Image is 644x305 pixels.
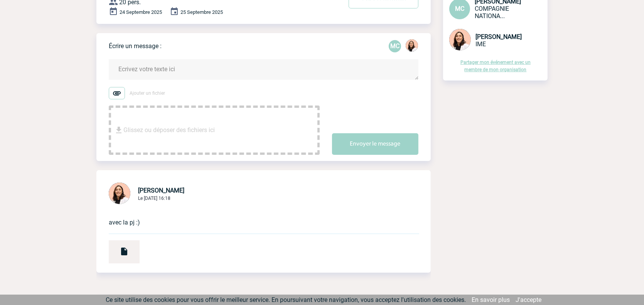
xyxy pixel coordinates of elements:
span: Glissez ou déposer des fichiers ici [123,111,215,149]
span: MC [455,5,464,12]
div: Marie-Stéphanie CHEVILLARD [389,40,401,52]
span: Le [DATE] 16:18 [138,196,170,201]
p: MC [389,40,401,52]
img: 129834-0.png [109,183,130,204]
img: 129834-0.png [406,39,418,52]
span: COMPAGNIE NATIONALE DU RHONE [475,5,509,20]
span: 25 Septembre 2025 [180,9,223,15]
a: En savoir plus [472,296,510,303]
a: Devis PRO451517 CNR.pdf [96,245,140,252]
div: Melissa NOBLET [406,39,418,53]
p: Écrire un message : [109,42,162,50]
span: Ajouter un fichier [130,90,165,96]
span: 24 Septembre 2025 [120,9,162,15]
span: Ce site utilise des cookies pour vous offrir le meilleur service. En poursuivant votre navigation... [106,296,466,303]
img: file_download.svg [114,126,123,135]
span: [PERSON_NAME] [138,187,184,194]
p: avec la pj :) [109,206,397,227]
span: [PERSON_NAME] [475,33,522,40]
button: Envoyer le message [332,133,418,155]
span: IME [475,40,486,48]
img: 129834-0.png [449,29,471,50]
a: J'accepte [516,296,541,303]
a: Partager mon événement avec un membre de mon organisation [460,60,531,72]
